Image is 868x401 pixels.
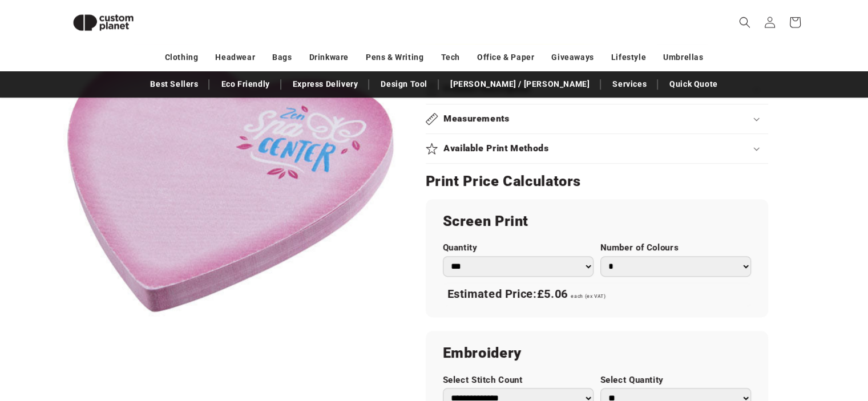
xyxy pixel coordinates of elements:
[537,287,568,301] span: £5.06
[732,10,757,35] summary: Search
[477,47,534,67] a: Office & Paper
[443,212,751,230] h2: Screen Print
[551,47,594,67] a: Giveaways
[426,172,768,191] h2: Print Price Calculators
[611,47,646,67] a: Lifestyle
[215,47,255,67] a: Headwear
[426,134,768,163] summary: Available Print Methods
[811,346,868,401] iframe: Chat Widget
[144,74,204,94] a: Best Sellers
[309,47,349,67] a: Drinkware
[272,47,292,67] a: Bags
[63,17,397,351] media-gallery: Gallery Viewer
[443,242,594,253] label: Quantity
[441,47,459,67] a: Tech
[426,104,768,133] summary: Measurements
[63,5,143,40] img: Custom Planet
[664,74,724,94] a: Quick Quote
[443,375,594,386] label: Select Stitch Count
[443,143,549,155] h2: Available Print Methods
[445,74,595,94] a: [PERSON_NAME] / [PERSON_NAME]
[443,113,510,125] h2: Measurements
[443,344,751,362] h2: Embroidery
[165,47,199,67] a: Clothing
[607,74,652,94] a: Services
[375,74,433,94] a: Design Tool
[600,242,751,253] label: Number of Colours
[600,375,751,386] label: Select Quantity
[215,74,275,94] a: Eco Friendly
[571,293,605,299] span: each (ex VAT)
[663,47,703,67] a: Umbrellas
[443,282,751,306] div: Estimated Price:
[366,47,423,67] a: Pens & Writing
[287,74,364,94] a: Express Delivery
